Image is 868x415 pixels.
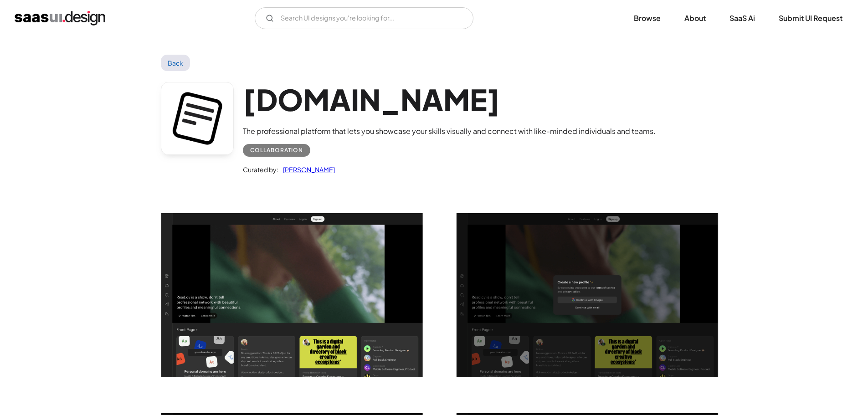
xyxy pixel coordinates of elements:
[719,8,766,28] a: SaaS Ai
[243,82,656,117] h1: [DOMAIN_NAME]
[457,213,718,377] a: open lightbox
[278,164,335,175] a: [PERSON_NAME]
[255,7,473,29] input: Search UI designs you're looking for...
[250,145,303,156] div: Collaboration
[161,213,423,377] a: open lightbox
[243,164,278,175] div: Curated by:
[161,55,190,71] a: Back
[15,11,105,26] a: home
[673,8,717,28] a: About
[768,8,853,28] a: Submit UI Request
[161,213,423,377] img: 64352115c8a03328766ae6bd_Read.cv%20Home%20Screen.png
[255,7,473,29] form: Email Form
[457,213,718,377] img: 6435211eef8d347e99d5e379_Read.cv%20Signup%20Modal%20Screen.png
[623,8,672,28] a: Browse
[243,126,656,137] div: The professional platform that lets you showcase your skills visually and connect with like-minde...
